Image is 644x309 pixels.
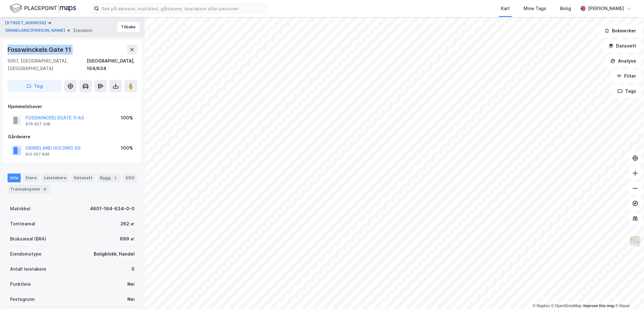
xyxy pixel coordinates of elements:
[10,250,42,258] div: Eiendomstype
[8,103,137,110] div: Hjemmelshaver
[71,174,95,182] div: Datasett
[8,57,87,72] div: 5007, [GEOGRAPHIC_DATA], [GEOGRAPHIC_DATA]
[99,4,267,13] input: Søk på adresse, matrikkel, gårdeiere, leietakere eller personer
[501,5,510,12] div: Kart
[551,304,582,308] a: OpenStreetMap
[599,25,641,37] button: Bokmerker
[94,250,135,258] div: Boligblokk, Handel
[10,235,46,243] div: Bruksareal (BRA)
[524,5,546,12] div: Mine Tags
[8,45,72,55] div: Fosswinckels Gate 11
[605,55,641,67] button: Analyse
[612,85,641,97] button: Tags
[121,114,133,122] div: 100%
[10,220,35,228] div: Tomteareal
[25,122,50,127] div: 976 927 338
[74,27,92,34] div: Eiendom
[42,186,48,192] div: 6
[8,133,137,141] div: Gårdeiere
[613,279,644,309] div: Kontrollprogram for chat
[25,152,50,157] div: 912 057 836
[120,235,135,243] div: 699 ㎡
[560,5,571,12] div: Bolig
[588,5,624,12] div: [PERSON_NAME]
[8,185,51,194] div: Transaksjoner
[123,174,137,182] div: ESG
[90,205,135,212] div: 4601-164-634-0-0
[10,205,31,212] div: Matrikkel
[10,3,76,14] img: logo.f888ab2527a4732fd821a326f86c7f29.svg
[533,304,550,308] a: Mapbox
[127,280,135,288] div: Nei
[131,265,135,273] div: 0
[10,265,46,273] div: Antall leietakere
[127,295,135,303] div: Nei
[613,279,644,309] iframe: Chat Widget
[87,57,137,72] div: [GEOGRAPHIC_DATA], 164/634
[10,295,35,303] div: Festegrunn
[23,174,39,182] div: Eiere
[112,175,118,181] div: 1
[629,235,641,247] img: Z
[8,80,62,92] button: Tag
[583,304,614,308] a: Improve this map
[611,70,641,82] button: Filter
[5,27,66,34] button: GRIMELAND [PERSON_NAME]
[117,22,140,32] button: Tilbake
[10,280,31,288] div: Punktleie
[121,144,133,152] div: 100%
[5,20,47,26] button: [STREET_ADDRESS]
[97,174,121,182] div: Bygg
[8,174,21,182] div: Info
[120,220,135,228] div: 262 ㎡
[42,174,69,182] div: Leietakere
[603,40,641,52] button: Datasett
